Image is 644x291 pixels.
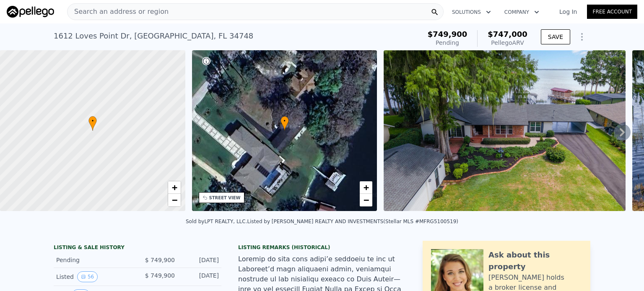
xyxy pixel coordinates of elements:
span: • [88,117,97,125]
div: [DATE] [182,256,219,264]
button: View historical data [77,271,98,282]
span: Search an address or region [68,7,169,17]
img: Sale: 167411396 Parcel: 61735668 [384,50,625,211]
div: Pending [428,39,467,47]
a: Free Account [587,5,637,19]
span: + [364,182,369,193]
div: Listing Remarks (Historical) [238,244,406,251]
span: $ 749,900 [145,272,175,279]
div: Ask about this property [488,249,582,273]
div: STREET VIEW [209,195,241,201]
span: $ 749,900 [145,257,175,263]
button: Solutions [445,5,498,20]
button: Show Options [574,28,590,45]
div: [DATE] [182,271,219,282]
span: • [280,117,289,125]
div: • [88,116,97,131]
a: Zoom out [168,194,181,206]
div: Pellego ARV [488,39,527,47]
a: Zoom in [168,181,181,194]
button: Company [498,5,546,20]
div: Pending [56,256,131,264]
a: Zoom in [360,181,372,194]
div: Listed [56,271,131,282]
div: • [280,116,289,131]
a: Log In [549,8,587,16]
span: + [171,182,177,193]
div: Sold by LPT REALTY, LLC . [186,219,247,224]
span: $747,000 [488,30,527,39]
img: Pellego [7,6,54,18]
span: $749,900 [428,30,467,39]
span: − [171,195,177,205]
div: LISTING & SALE HISTORY [54,244,221,252]
span: − [364,195,369,205]
button: SAVE [541,29,570,44]
div: Listed by [PERSON_NAME] REALTY AND INVESTMENTS (Stellar MLS #MFRG5100519) [247,219,459,224]
div: 1612 Loves Point Dr , [GEOGRAPHIC_DATA] , FL 34748 [54,30,253,42]
a: Zoom out [360,194,372,206]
